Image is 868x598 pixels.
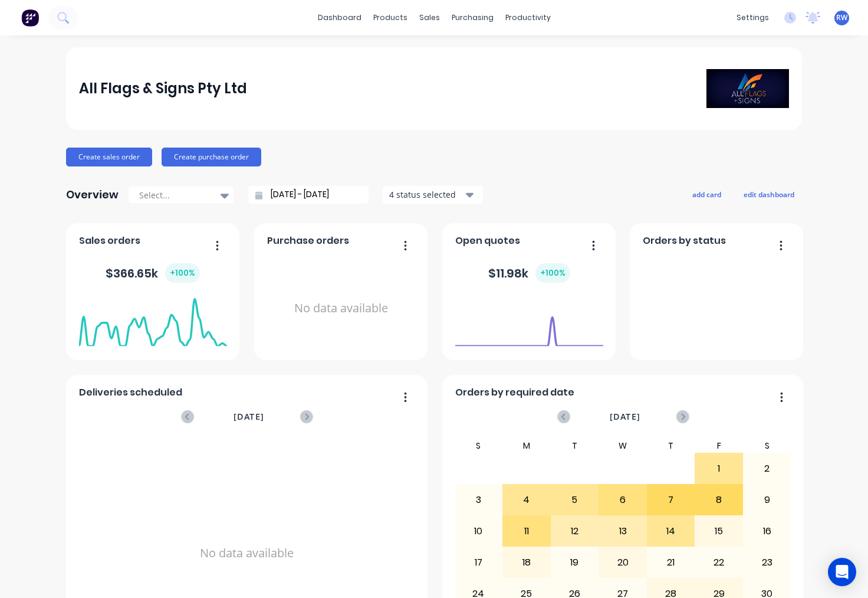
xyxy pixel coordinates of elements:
div: 22 [695,548,742,577]
div: 11 [503,517,550,546]
div: sales [413,9,446,27]
button: add card [685,187,729,202]
div: All Flags & Signs Pty Ltd [79,77,247,100]
div: + 100 % [535,263,570,283]
div: 17 [455,548,502,577]
span: Purchase orders [267,234,349,248]
div: 23 [744,548,791,577]
span: Sales orders [79,234,140,248]
button: 4 status selected [383,186,483,204]
div: + 100 % [165,263,200,283]
span: [DATE] [610,410,640,423]
span: Deliveries scheduled [79,385,182,400]
div: W [599,439,647,453]
div: 21 [647,548,695,577]
div: T [551,439,599,453]
div: F [695,439,743,453]
div: 7 [647,485,695,515]
img: Factory [21,9,39,27]
div: Overview [66,183,119,207]
div: 15 [695,517,742,546]
div: products [367,9,413,27]
div: productivity [499,9,557,27]
div: 4 status selected [389,188,463,201]
div: S [455,439,503,453]
div: settings [731,9,775,27]
div: M [502,439,551,453]
span: Open quotes [455,234,520,248]
div: 3 [455,485,502,515]
div: 14 [647,517,695,546]
div: No data available [267,253,415,364]
div: 4 [503,485,550,515]
div: 6 [599,485,646,515]
span: Orders by status [643,234,726,248]
button: Create sales order [66,148,152,166]
div: purchasing [446,9,499,27]
div: 18 [503,548,550,577]
div: T [647,439,695,453]
span: RW [836,12,847,23]
div: 8 [695,485,742,515]
div: 20 [599,548,646,577]
div: 5 [551,485,599,515]
div: $ 11.98k [488,263,570,283]
span: Orders by required date [455,385,574,400]
button: Create purchase order [162,148,261,166]
div: 12 [551,517,599,546]
div: 2 [744,454,791,483]
div: $ 366.65k [106,263,200,283]
a: dashboard [312,9,367,27]
div: 19 [551,548,599,577]
div: 13 [599,517,646,546]
div: 16 [744,517,791,546]
div: 9 [744,485,791,515]
div: 10 [455,517,502,546]
div: Open Intercom Messenger [828,558,856,586]
div: S [743,439,791,453]
button: edit dashboard [736,187,802,202]
img: All Flags & Signs Pty Ltd [706,69,789,108]
div: 1 [695,454,742,483]
span: [DATE] [234,410,264,423]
